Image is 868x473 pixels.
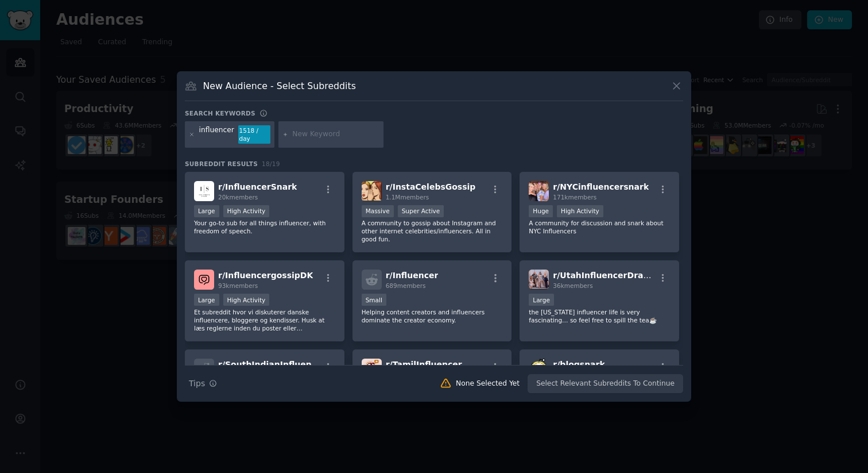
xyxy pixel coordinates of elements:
[529,270,549,290] img: UtahInfluencerDrama
[386,182,476,191] span: r/ InstaCelebsGossip
[362,181,382,201] img: InstaCelebsGossip
[529,219,670,235] p: A community for discussion and snark about NYC Influencers
[203,80,356,92] h3: New Audience - Select Subreddits
[362,219,503,243] p: A community to gossip about Instagram and other internet celebrities/influencers. All in good fun.
[553,194,596,201] span: 171k members
[185,109,255,117] h3: Search keywords
[386,360,462,369] span: r/ TamilInfluencer
[194,181,214,201] img: InfluencerSnark
[218,360,325,369] span: r/ SouthIndianInfluencer
[218,271,313,280] span: r/ InfluencergossipDK
[529,181,549,201] img: NYCinfluencersnark
[398,205,444,217] div: Super Active
[292,129,379,140] input: New Keyword
[386,282,426,289] span: 689 members
[194,219,335,235] p: Your go-to sub for all things influencer, with freedom of speech.
[194,270,214,290] img: InfluencergossipDK
[553,182,649,191] span: r/ NYCinfluencersnark
[199,125,234,144] div: influencer
[529,308,670,324] p: the [US_STATE] influencer life is very fascinating… so feel free to spill the tea☕️
[553,282,592,289] span: 36k members
[218,182,297,191] span: r/ InfluencerSnark
[529,294,554,306] div: Large
[386,271,439,280] span: r/ Influencer
[223,294,270,306] div: High Activity
[262,160,280,167] span: 18 / 19
[529,205,553,217] div: Huge
[557,205,603,217] div: High Activity
[553,360,604,369] span: r/ blogsnark
[185,160,258,168] span: Subreddit Results
[238,125,270,144] div: 1518 / day
[362,359,382,379] img: TamilInfluencer
[189,378,205,390] span: Tips
[553,271,657,280] span: r/ UtahInfluencerDrama
[223,205,270,217] div: High Activity
[194,308,335,332] p: Et subreddit hvor vi diskuterer danske influencere, bloggere og kendisser. Husk at læs reglerne i...
[362,294,386,306] div: Small
[218,194,258,201] span: 20k members
[218,282,258,289] span: 93k members
[185,374,221,394] button: Tips
[362,308,503,324] p: Helping content creators and influencers dominate the creator economy.
[386,194,429,201] span: 1.1M members
[194,294,219,306] div: Large
[362,205,394,217] div: Massive
[529,359,549,379] img: blogsnark
[194,205,219,217] div: Large
[456,379,520,389] div: None Selected Yet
